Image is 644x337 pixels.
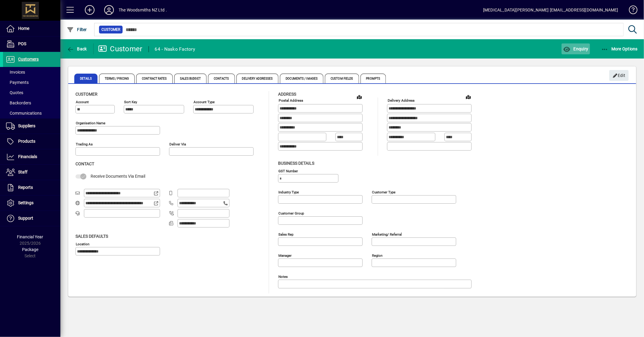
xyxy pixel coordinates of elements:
span: Communications [6,111,42,116]
mat-label: Marketing/ Referral [372,232,402,236]
mat-label: Customer type [372,190,396,194]
app-page-header-button: Back [60,43,94,54]
a: Support [3,211,60,226]
span: Address [278,92,296,97]
span: Staff [18,170,27,174]
a: Quotes [3,87,60,98]
div: The Woodsmiths NZ Ltd . [119,5,167,15]
a: Financials [3,149,60,164]
button: Filter [65,24,88,35]
div: [MEDICAL_DATA][PERSON_NAME] [EMAIL_ADDRESS][DOMAIN_NAME] [483,5,618,15]
span: Invoices [6,70,25,75]
span: Reports [18,185,33,190]
mat-label: Industry type [278,190,299,194]
mat-label: Account [76,100,89,104]
span: Sales Budget [174,74,207,83]
a: Payments [3,77,60,87]
a: Staff [3,165,60,180]
mat-label: Account Type [194,100,215,104]
mat-label: GST Number [278,169,298,173]
span: Edit [613,71,626,81]
span: Customer [101,27,120,33]
a: Knowledge Base [624,1,636,21]
span: Documents / Images [280,74,323,83]
mat-label: Location [76,242,89,246]
a: Reports [3,180,60,195]
mat-label: Sort key [124,100,137,104]
span: Financials [18,154,37,159]
span: Prompts [360,74,386,83]
a: View on map [354,92,364,102]
mat-label: Customer group [278,211,304,215]
span: Backorders [6,100,31,105]
span: Payments [6,80,29,85]
span: Contact [75,161,94,166]
span: Customer [75,92,98,97]
mat-label: Organisation name [76,121,105,125]
button: Profile [99,5,119,15]
a: View on map [463,92,473,102]
mat-label: Sales rep [278,232,293,236]
mat-label: Manager [278,253,292,257]
span: Home [18,26,29,31]
span: Customers [18,57,39,62]
span: Suppliers [18,123,35,128]
button: Edit [609,70,629,81]
mat-label: Region [372,253,383,257]
span: Financial Year [17,234,43,239]
span: Contract Rates [136,74,172,83]
span: Support [18,216,33,221]
span: Enquiry [563,46,588,51]
span: Contacts [208,74,235,83]
mat-label: Notes [278,274,288,278]
span: Back [67,46,87,51]
span: Products [18,139,35,144]
span: POS [18,41,26,46]
span: More Options [601,46,638,51]
a: Products [3,134,60,149]
span: Custom Fields [325,74,359,83]
a: Suppliers [3,119,60,134]
a: Backorders [3,98,60,108]
span: Delivery Addresses [236,74,279,83]
span: Filter [67,27,87,32]
button: Enquiry [562,43,590,54]
a: Home [3,21,60,36]
mat-label: Trading as [76,142,93,146]
a: Settings [3,196,60,211]
button: More Options [600,43,639,54]
a: Communications [3,108,60,118]
button: Back [65,43,88,54]
mat-label: Deliver via [169,142,186,146]
button: Add [80,5,99,15]
span: Business details [278,161,314,166]
span: Terms / Pricing [99,74,135,83]
span: Details [74,74,98,83]
a: POS [3,37,60,52]
span: Quotes [6,90,23,95]
span: Receive Documents Via Email [91,174,145,179]
div: Customer [98,44,143,54]
span: Package [22,247,38,252]
span: Settings [18,200,34,205]
a: Invoices [3,67,60,77]
div: 64 - Nasko Factory [155,44,195,54]
span: Sales defaults [75,234,108,239]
